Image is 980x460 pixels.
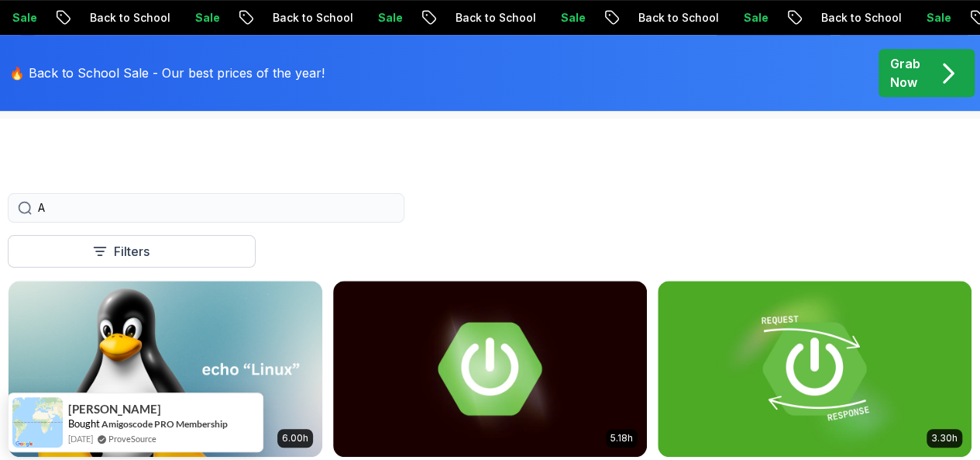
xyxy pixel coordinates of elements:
p: Sale [838,10,888,26]
p: Filters [114,242,150,261]
span: Bought [68,417,100,430]
img: provesource social proof notification image [12,397,63,448]
span: [DATE] [68,432,93,445]
p: Sale [107,10,156,26]
p: Back to School [550,10,655,26]
a: ProveSource [108,432,156,445]
button: Filters [8,235,256,268]
p: Sale [290,10,339,26]
p: Sale [473,10,522,26]
p: Back to School [733,10,838,26]
img: Building APIs with Spring Boot card [658,281,971,457]
p: 6.00h [282,432,308,444]
p: 5.18h [610,432,633,444]
p: Grab Now [890,54,920,92]
a: Amigoscode PRO Membership [101,418,228,430]
input: Search Java, React, Spring boot ... [38,200,394,216]
img: Linux Fundamentals card [9,281,322,457]
p: 3.30h [931,432,958,444]
p: 🔥 Back to School Sale - Our best prices of the year! [9,64,325,82]
img: Advanced Spring Boot card [333,281,647,457]
p: Back to School [367,10,473,26]
p: Back to School [2,10,107,26]
p: Back to School [184,10,290,26]
p: Sale [655,10,705,26]
span: [PERSON_NAME] [68,403,161,416]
